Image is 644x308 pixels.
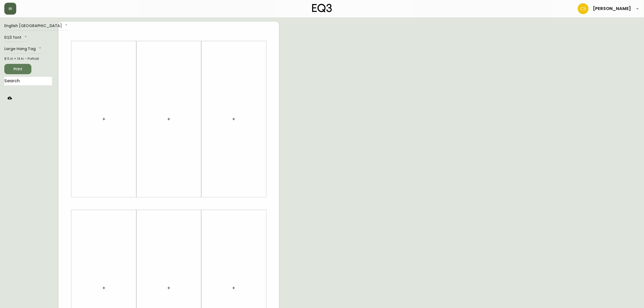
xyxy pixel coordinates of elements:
[9,66,27,73] span: Print
[312,4,332,12] img: logo
[4,64,31,74] button: Print
[4,22,68,31] div: English [GEOGRAPHIC_DATA]
[4,45,42,54] div: Large Hang Tag
[4,77,52,86] input: Search
[593,6,631,11] span: [PERSON_NAME]
[4,33,28,42] div: EQ3 font
[578,3,589,14] img: 996bfd46d64b78802a67b62ffe4c27a2
[4,56,52,61] div: 8.5 in × 14 in – Portrait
